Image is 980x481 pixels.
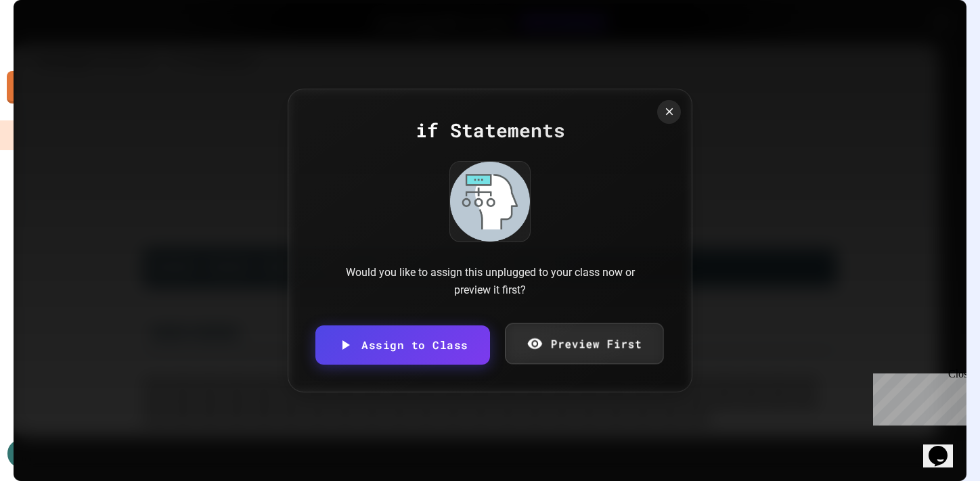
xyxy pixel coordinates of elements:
[5,5,93,86] div: Chat with us now!Close
[315,116,665,145] div: if Statements
[328,264,652,298] div: Would you like to assign this unplugged to your class now or preview it first?
[315,325,489,365] a: Assign to Class
[450,162,530,242] img: if Statements
[923,427,966,467] iframe: chat widget
[868,368,966,426] iframe: chat widget
[505,323,663,365] a: Preview First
